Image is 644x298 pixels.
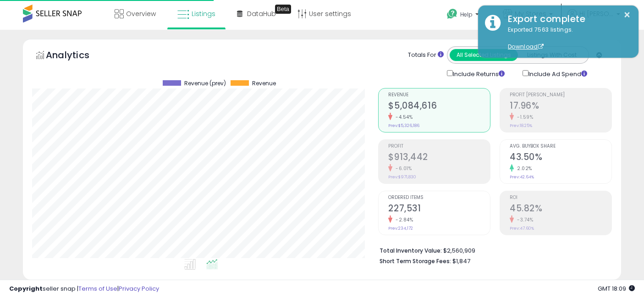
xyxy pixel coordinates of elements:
[275,5,291,14] div: Tooltip anchor
[9,285,159,293] div: seller snap | |
[388,203,490,215] h2: 227,531
[192,9,215,18] span: Listings
[510,174,534,180] small: Prev: 42.64%
[380,244,605,255] li: $2,560,909
[9,284,43,293] strong: Copyright
[510,203,611,215] h2: 45.82%
[510,123,532,128] small: Prev: 18.25%
[388,144,490,149] span: Profit
[119,284,159,293] a: Privacy Policy
[408,51,444,60] div: Totals For
[510,100,611,113] h2: 17.96%
[46,49,107,64] h5: Analytics
[380,247,442,254] b: Total Inventory Value:
[452,257,470,265] span: $1,847
[440,1,488,30] a: Help
[78,284,117,293] a: Terms of Use
[516,68,602,79] div: Include Ad Spend
[392,165,412,172] small: -6.01%
[184,80,226,87] span: Revenue (prev)
[510,195,611,200] span: ROI
[598,284,635,293] span: 2025-09-8 18:09 GMT
[510,93,611,98] span: Profit [PERSON_NAME]
[392,114,413,121] small: -4.54%
[388,100,490,113] h2: $5,084,616
[388,174,416,180] small: Prev: $971,830
[460,11,473,18] span: Help
[446,8,458,20] i: Get Help
[510,226,534,231] small: Prev: 47.60%
[514,216,533,223] small: -3.74%
[450,49,518,61] button: All Selected Listings
[501,12,632,26] div: Export complete
[508,43,544,50] a: Download
[252,80,276,87] span: Revenue
[440,68,516,79] div: Include Returns
[623,9,631,21] button: ×
[247,9,276,18] span: DataHub
[510,144,611,149] span: Avg. Buybox Share
[388,152,490,164] h2: $913,442
[501,26,632,51] div: Exported 7563 listings.
[388,93,490,98] span: Revenue
[388,123,419,128] small: Prev: $5,326,186
[514,114,533,121] small: -1.59%
[392,216,413,223] small: -2.84%
[388,195,490,200] span: Ordered Items
[514,165,532,172] small: 2.02%
[126,9,156,18] span: Overview
[510,152,611,164] h2: 43.50%
[388,226,413,231] small: Prev: 234,172
[380,257,451,265] b: Short Term Storage Fees:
